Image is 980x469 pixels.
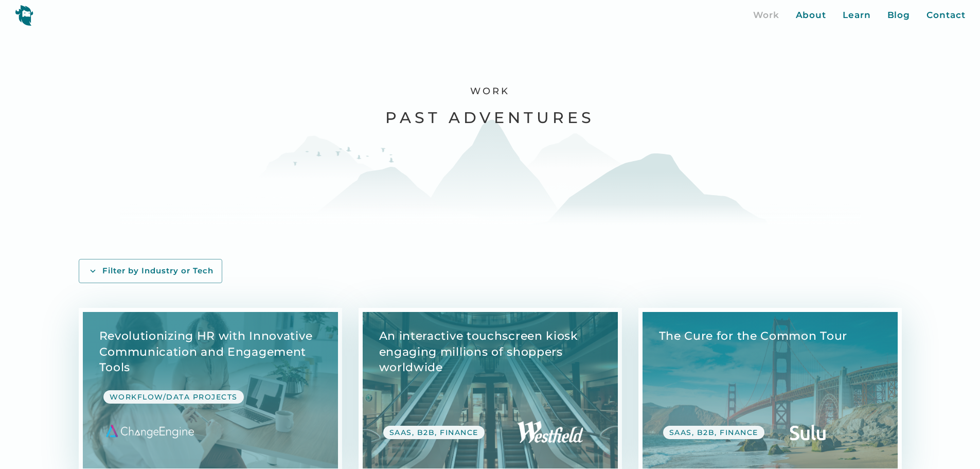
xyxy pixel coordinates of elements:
a: About [796,9,827,22]
a: Work [753,9,779,22]
a: Blog [887,9,911,22]
a: Filter by Industry or Tech [79,259,222,283]
h2: Past Adventures [385,108,595,128]
a: View Case Study [363,312,618,468]
img: yeti logo icon [15,5,33,26]
a: View Case Study [83,312,338,468]
div: Filter by Industry or Tech [102,266,213,276]
a: View Case Study [643,312,898,468]
a: Learn [843,9,871,22]
a: Contact [926,9,965,22]
h1: Work [470,85,510,97]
